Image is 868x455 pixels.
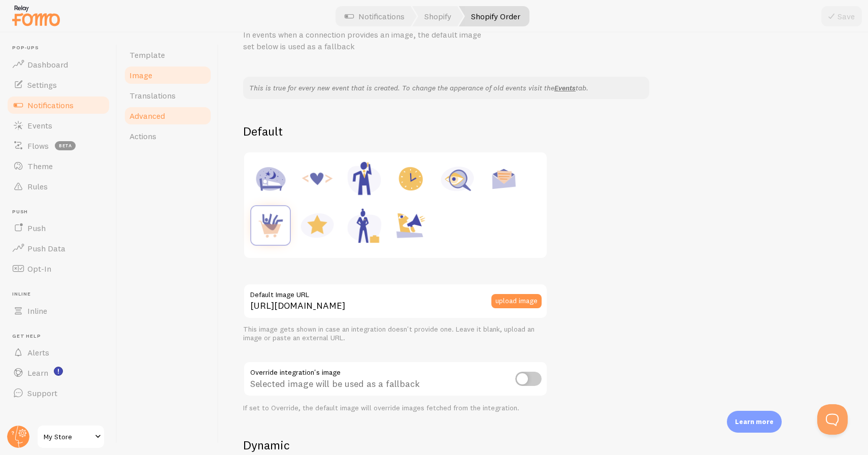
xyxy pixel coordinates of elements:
a: Settings [6,75,111,95]
a: Dashboard [6,54,111,75]
a: Learn [6,363,111,383]
span: Push [27,223,46,233]
span: Opt-In [27,264,51,274]
span: beta [55,141,76,150]
div: Learn more [727,411,782,433]
p: Learn more [735,417,774,427]
img: Code [298,159,337,198]
span: Notifications [27,100,74,110]
a: Advanced [123,106,212,126]
span: Settings [27,80,57,90]
div: This image gets shown in case an integration doesn't provide one. Leave it blank, upload an image... [243,325,548,343]
span: Actions [129,131,156,141]
img: Purchase [251,206,290,245]
a: Flows beta [6,136,111,156]
span: Support [27,388,57,398]
span: Advanced [129,111,165,121]
a: Events [554,83,576,92]
span: Get Help [12,333,111,340]
span: Image [129,70,152,80]
span: Rules [27,181,48,191]
img: Inquiry [438,159,477,198]
img: Male Executive [345,159,383,198]
a: My Store [37,425,105,449]
img: fomo-relay-logo-orange.svg [11,3,61,28]
a: Alerts [6,342,111,363]
button: upload image [491,294,542,308]
img: Accommodation [251,159,290,198]
span: Inline [27,306,47,316]
span: Inline [12,291,111,298]
span: Pop-ups [12,45,111,51]
img: Appointment [391,159,430,198]
img: Female Executive [345,206,383,245]
iframe: Help Scout Beacon - Open [817,404,848,435]
a: Rules [6,176,111,197]
span: Push [12,209,111,215]
a: Actions [123,126,212,146]
img: Rating [298,206,337,245]
a: Events [6,115,111,136]
a: Push Data [6,238,111,258]
span: Flows [27,141,49,151]
span: Dashboard [27,59,68,70]
span: Learn [27,368,48,378]
h2: Default [243,123,844,139]
a: Translations [123,85,212,106]
a: Theme [6,156,111,176]
a: Push [6,218,111,238]
img: Shoutout [391,206,430,245]
h2: Dynamic [243,437,548,453]
a: Image [123,65,212,85]
div: Selected image will be used as a fallback [243,361,548,398]
div: If set to Override, the default image will override images fetched from the integration. [243,404,548,413]
label: Default Image URL [243,283,548,301]
span: Translations [129,90,176,101]
span: My Store [44,431,92,443]
a: Notifications [6,95,111,115]
a: Inline [6,301,111,321]
span: Events [27,120,52,131]
span: Template [129,50,165,60]
a: Support [6,383,111,403]
p: This is true for every new event that is created. To change the apperance of old events visit the... [249,83,643,93]
span: Theme [27,161,53,171]
a: Template [123,45,212,65]
a: Opt-In [6,258,111,279]
span: Push Data [27,243,65,253]
p: In events when a connection provides an image, the default image set below is used as a fallback [243,29,487,52]
img: Newsletter [485,159,523,198]
svg: <p>Watch New Feature Tutorials!</p> [54,367,63,376]
span: Alerts [27,347,49,357]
